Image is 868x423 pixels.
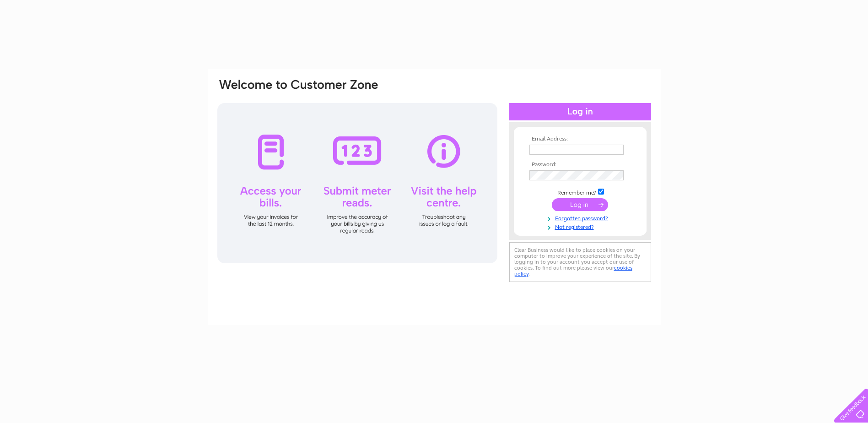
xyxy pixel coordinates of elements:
[552,198,608,211] input: Submit
[529,213,633,222] a: Forgotten password?
[527,162,633,168] th: Password:
[527,136,633,142] th: Email Address:
[527,187,633,196] td: Remember me?
[509,242,651,282] div: Clear Business would like to place cookies on your computer to improve your experience of the sit...
[529,222,633,231] a: Not registered?
[514,265,632,277] a: cookies policy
